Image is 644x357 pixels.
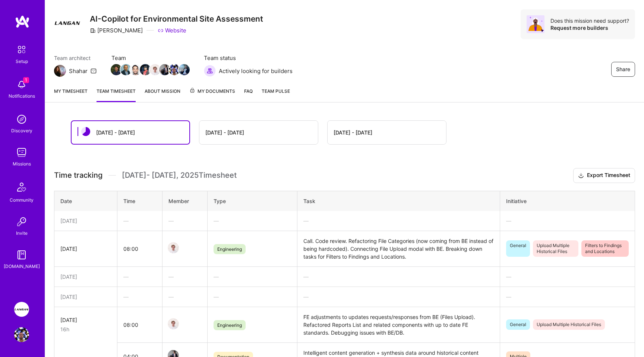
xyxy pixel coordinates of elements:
[550,24,629,31] div: Request more builders
[60,293,111,301] div: [DATE]
[158,26,186,34] a: Website
[616,66,630,73] span: Share
[13,178,31,196] img: Community
[500,191,635,211] th: Initiative
[214,273,291,281] div: —
[159,64,170,75] img: Team Member Avatar
[23,77,29,83] span: 1
[117,231,162,266] td: 08:00
[14,77,29,92] img: bell
[168,242,179,253] img: Team Member Avatar
[14,112,29,127] img: discovery
[214,293,291,301] div: —
[506,273,629,281] div: —
[14,42,29,57] img: setup
[150,63,160,76] a: Team Member Avatar
[123,217,156,225] div: —
[506,217,629,225] div: —
[160,63,170,76] a: Team Member Avatar
[54,171,102,180] span: Time tracking
[162,191,207,211] th: Member
[54,9,81,36] img: Company Logo
[262,87,290,102] a: Team Pulse
[97,87,136,102] a: Team timesheet
[145,87,180,102] a: About Mission
[111,54,189,62] span: Team
[149,64,161,75] img: Team Member Avatar
[60,325,111,333] div: 16h
[297,191,500,211] th: Task
[60,273,111,281] div: [DATE]
[10,196,34,204] div: Community
[219,67,293,75] span: Actively looking for builders
[4,262,40,270] div: [DOMAIN_NAME]
[131,63,141,76] a: Team Member Avatar
[90,26,143,34] div: [PERSON_NAME]
[121,63,131,76] a: Team Member Avatar
[506,319,530,330] span: General
[168,317,178,330] a: Team Member Avatar
[214,320,246,330] span: Engineering
[54,87,88,102] a: My timesheet
[15,15,30,28] img: logo
[573,168,635,183] button: Export Timesheet
[120,64,132,75] img: Team Member Avatar
[214,244,246,254] span: Engineering
[11,127,32,135] div: Discovery
[130,64,141,75] img: Team Member Avatar
[168,273,201,281] div: —
[303,293,493,301] div: —
[334,129,372,136] div: [DATE] - [DATE]
[262,88,290,94] span: Team Pulse
[141,63,150,76] a: Team Member Avatar
[168,293,201,301] div: —
[170,63,179,76] a: Team Member Avatar
[189,87,235,95] span: My Documents
[244,87,253,102] a: FAQ
[14,302,29,317] img: Langan: AI-Copilot for Environmental Site Assessment
[96,129,135,136] div: [DATE] - [DATE]
[123,293,156,301] div: —
[54,191,117,211] th: Date
[14,327,29,342] img: User Avatar
[91,68,97,74] i: icon Mail
[117,307,162,342] td: 08:00
[12,327,31,342] a: User Avatar
[611,62,635,77] button: Share
[581,240,629,257] span: Filters to Findings and Locations
[60,316,111,324] div: [DATE]
[90,28,96,34] i: icon CompanyGray
[13,160,31,168] div: Missions
[303,217,493,225] div: —
[90,14,263,23] h3: AI-Copilot for Environmental Site Assessment
[14,247,29,262] img: guide book
[122,171,237,180] span: [DATE] - [DATE] , 2025 Timesheet
[117,191,162,211] th: Time
[533,319,605,330] span: Upload Multiple Historical Files
[14,145,29,160] img: teamwork
[168,241,178,254] a: Team Member Avatar
[533,240,579,257] span: Upload Multiple Historical Files
[54,54,97,62] span: Team architect
[12,302,31,317] a: Langan: AI-Copilot for Environmental Site Assessment
[204,65,216,77] img: Actively looking for builders
[123,273,156,281] div: —
[204,54,293,62] span: Team status
[9,92,35,100] div: Notifications
[179,63,189,76] a: Team Member Avatar
[297,231,500,266] td: Call. Code review. Refactoring File Categories (now coming from BE instead of being hardcoded). C...
[14,214,29,229] img: Invite
[550,17,629,24] div: Does this mission need support?
[69,67,88,75] div: Shahar
[189,87,235,102] a: My Documents
[140,64,151,75] img: Team Member Avatar
[578,172,584,180] i: icon Download
[111,64,122,75] img: Team Member Avatar
[16,229,28,237] div: Invite
[168,217,201,225] div: —
[60,245,111,253] div: [DATE]
[205,129,244,136] div: [DATE] - [DATE]
[16,57,28,65] div: Setup
[506,240,530,257] span: General
[214,217,291,225] div: —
